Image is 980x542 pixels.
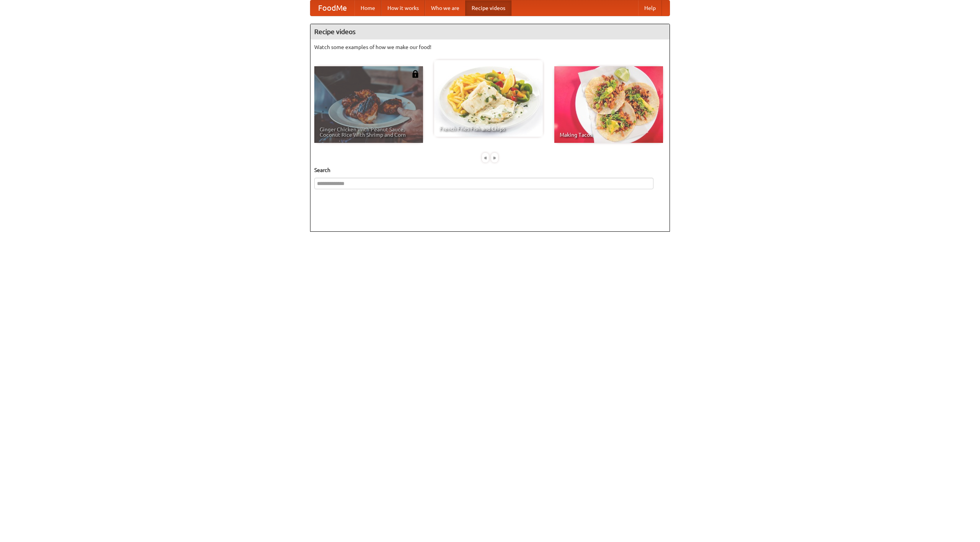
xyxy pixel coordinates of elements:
h4: Recipe videos [310,24,670,39]
h5: Search [314,166,666,174]
a: How it works [381,0,425,16]
a: Help [638,0,662,16]
a: Recipe videos [465,0,511,16]
div: » [491,153,498,162]
img: 483408.png [412,70,419,78]
a: Making Tacos [554,66,663,143]
div: « [482,153,489,162]
a: French Fries Fish and Chips [434,60,543,137]
a: FoodMe [310,0,354,16]
p: Watch some examples of how we make our food! [314,43,666,51]
span: Making Tacos [560,132,658,138]
span: French Fries Fish and Chips [439,126,537,131]
a: Home [354,0,381,16]
a: Who we are [425,0,465,16]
